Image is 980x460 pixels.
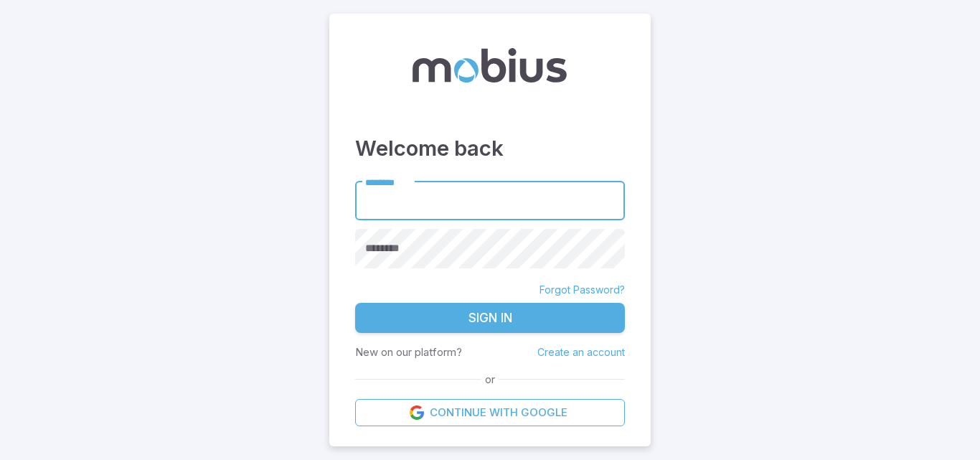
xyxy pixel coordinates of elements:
a: Forgot Password? [540,283,625,297]
button: Sign In [355,303,625,333]
h3: Welcome back [355,133,625,164]
a: Continue with Google [355,399,625,426]
span: or [481,372,499,388]
a: Create an account [537,346,625,358]
p: New on our platform? [355,344,462,360]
